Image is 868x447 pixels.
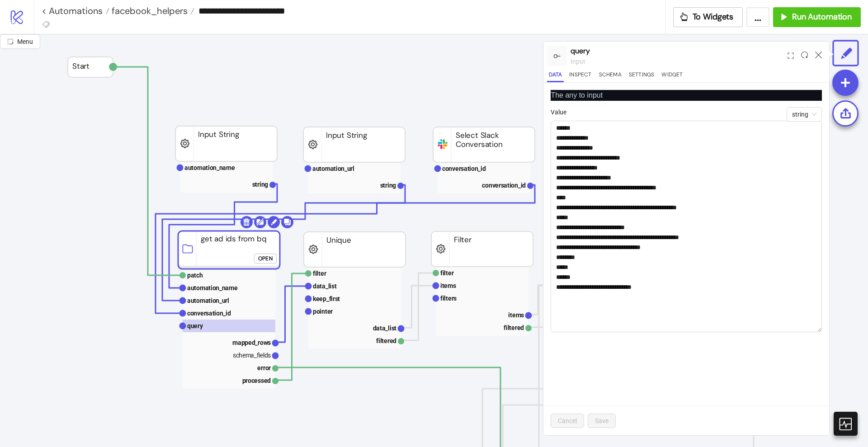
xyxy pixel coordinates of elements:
[627,70,656,82] button: Settings
[42,6,109,15] a: < Automations
[109,5,188,17] span: facebook_helpers
[773,7,861,27] button: Run Automation
[442,165,486,172] text: conversation_id
[232,339,271,346] text: mapped_rows
[746,7,769,27] button: ...
[440,295,457,302] text: filters
[571,45,784,56] div: query
[551,107,572,117] label: Value
[233,352,271,359] text: schema_fields
[109,6,194,15] a: facebook_helpers
[187,310,231,317] text: conversation_id
[567,70,593,82] button: Inspect
[508,311,524,319] text: items
[551,121,822,332] textarea: Value
[597,70,623,82] button: Schema
[547,70,564,82] button: Data
[440,282,456,289] text: items
[440,269,454,277] text: filter
[184,164,235,171] text: automation_name
[551,414,584,428] button: Cancel
[312,165,354,172] text: automation_url
[482,182,526,189] text: conversation_id
[187,297,229,304] text: automation_url
[187,284,238,292] text: automation_name
[254,254,277,263] button: Open
[313,282,337,290] text: data_list
[313,295,340,302] text: keep_first
[373,325,397,332] text: data_list
[588,414,616,428] button: Save
[17,38,33,45] span: Menu
[313,270,326,277] text: filter
[7,38,14,45] span: radius-bottomright
[673,7,743,27] button: To Widgets
[380,182,396,189] text: string
[571,56,784,66] div: input
[187,322,203,329] text: query
[551,90,822,101] p: The any to input
[313,308,333,315] text: pointer
[788,52,794,59] span: expand
[252,181,269,188] text: string
[693,12,734,22] span: To Widgets
[792,108,816,121] span: string
[660,70,684,82] button: Widget
[187,272,203,279] text: patch
[258,254,273,264] div: Open
[792,12,852,22] span: Run Automation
